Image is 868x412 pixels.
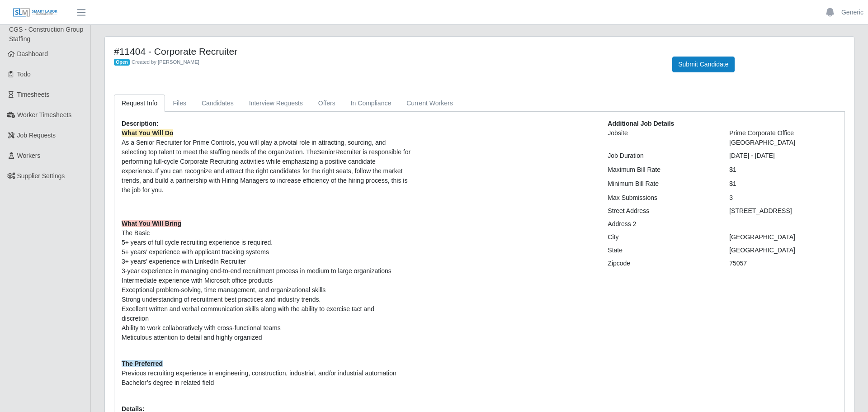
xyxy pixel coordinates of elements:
span: Supplier Settings [17,172,65,180]
img: SLM Logo [13,8,58,18]
div: Minimum Bill Rate [601,179,722,189]
div: $1 [722,179,844,189]
strong: The Preferred [122,360,163,367]
div: Street Address [601,206,722,216]
b: Additional Job Details [608,120,674,127]
a: In Compliance [343,95,399,112]
a: Current Workers [399,95,460,112]
div: Zipcode [601,259,722,268]
div: Jobsite [601,128,722,147]
div: 75057 [722,259,844,268]
a: Candidates [194,95,241,112]
div: $1 [722,165,844,175]
a: Files [165,95,194,112]
span: Todo [17,71,31,78]
span: Worker Timesheets [17,111,71,118]
div: [GEOGRAPHIC_DATA] [722,246,844,255]
div: 3 [722,193,844,203]
div: [STREET_ADDRESS] [722,206,844,216]
a: Offers [311,95,343,112]
button: Submit Candidate [672,57,734,72]
b: Description: [122,120,159,127]
div: Max Submissions [601,193,722,203]
div: City [601,232,722,242]
span: Dashboard [17,50,48,57]
h4: #11404 - Corporate Recruiter [114,46,659,57]
div: State [601,246,722,255]
div: [GEOGRAPHIC_DATA] [722,232,844,242]
strong: What You Will Bring [122,220,181,227]
a: Request Info [114,95,165,112]
span: Job Requests [17,132,56,139]
p: The Basic 5+ years of full cycle recruiting experience is required. 5+ years’ experience with app... [122,219,594,352]
div: Address 2 [601,219,722,229]
span: As a Senior Recruiter for Prime Controls, you will play a pivotal role in attracting, sourcing, a... [122,129,410,194]
span: Open [114,59,130,66]
div: Prime Corporate Office [GEOGRAPHIC_DATA] [722,128,844,147]
span: Created by [PERSON_NAME] [132,59,199,65]
span: Workers [17,152,41,159]
a: Interview Requests [241,95,311,112]
strong: What You Will Do [122,129,173,137]
div: Job Duration [601,151,722,161]
div: Maximum Bill Rate [601,165,722,175]
span: Timesheets [17,91,50,98]
p: Previous recruiting experience in engineering, construction, industrial, and/or industrial automa... [122,359,594,388]
a: Generic [841,8,863,17]
span: CGS - Construction Group Staffing [9,26,83,43]
div: [DATE] - [DATE] [722,151,844,161]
